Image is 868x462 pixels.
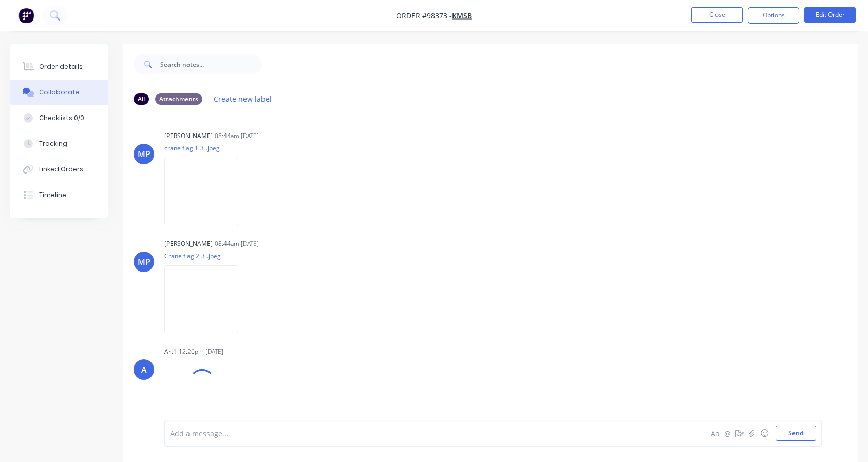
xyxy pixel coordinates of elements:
[164,239,213,248] div: [PERSON_NAME]
[39,190,66,200] div: Timeline
[709,427,721,439] button: Aa
[39,113,84,123] div: Checklists 0/0
[141,363,147,376] div: A
[691,7,743,23] button: Close
[396,11,452,21] span: Order #98373 -
[164,347,177,356] div: art1
[10,105,108,131] button: Checklists 0/0
[209,92,277,106] button: Create new label
[10,182,108,208] button: Timeline
[164,131,213,141] div: [PERSON_NAME]
[748,7,799,24] button: Options
[160,54,262,74] input: Search notes...
[164,252,249,260] p: Crane flag 2[3].jpeg
[138,148,150,160] div: MP
[138,256,150,268] div: MP
[804,7,856,23] button: Edit Order
[10,131,108,157] button: Tracking
[758,427,770,439] button: ☺
[39,165,83,174] div: Linked Orders
[10,54,108,80] button: Order details
[134,93,149,105] div: All
[18,8,34,23] img: Factory
[155,93,202,105] div: Attachments
[721,427,733,439] button: @
[452,11,472,21] a: KMSB
[215,239,259,248] div: 08:44am [DATE]
[39,139,67,148] div: Tracking
[10,157,108,182] button: Linked Orders
[164,144,249,152] p: crane flag 1[3].jpeg
[215,131,259,141] div: 08:44am [DATE]
[10,80,108,105] button: Collaborate
[776,426,816,441] button: Send
[39,88,80,97] div: Collaborate
[179,347,223,356] div: 12:26pm [DATE]
[39,62,83,71] div: Order details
